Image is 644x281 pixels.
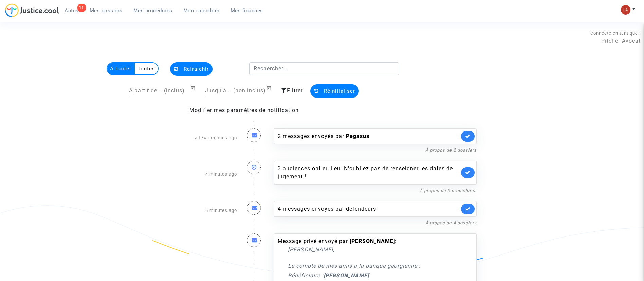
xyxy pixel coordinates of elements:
[84,5,128,16] a: Mes dossiers
[178,5,225,16] a: Mon calendrier
[190,84,198,92] button: Open calendar
[310,84,359,98] button: Réinitialiser
[170,62,213,76] button: Rafraichir
[77,4,86,12] div: 11
[288,245,459,254] p: [PERSON_NAME],
[90,7,123,14] span: Mes dossiers
[350,238,395,244] b: [PERSON_NAME]
[128,5,178,16] a: Mes procédures
[225,5,269,16] a: Mes finances
[162,122,242,154] div: a few seconds ago
[5,3,59,17] img: jc-logo.svg
[249,62,399,75] input: Rechercher...
[162,154,242,194] div: 4 minutes ago
[278,164,459,181] div: 3 audiences ont eu lieu. N'oubliez pas de renseigner les dates de jugement !
[189,107,299,113] a: Modifier mes paramètres de notification
[346,133,369,139] b: Pegasus
[324,272,369,279] strong: [PERSON_NAME]
[420,188,477,193] a: À propos de 3 procédures
[425,147,477,153] a: À propos de 2 dossiers
[133,7,172,14] span: Mes procédures
[288,271,459,280] p: Bénéficiaire :
[621,5,630,15] img: 3f9b7d9779f7b0ffc2b90d026f0682a9
[324,88,355,94] span: Réinitialiser
[266,84,274,92] button: Open calendar
[590,31,641,36] span: Connecté en tant que :
[184,66,209,72] span: Rafraichir
[425,220,477,225] a: À propos de 4 dossiers
[288,262,459,270] p: Le compte de mes amis à la banque géorgienne :
[135,63,158,74] multi-toggle-item: Toutes
[107,63,135,74] multi-toggle-item: A traiter
[183,7,220,14] span: Mon calendrier
[278,132,459,140] div: 2 messages envoyés par
[231,7,263,14] span: Mes finances
[278,205,459,213] div: 4 messages envoyés par défendeurs
[162,194,242,227] div: 5 minutes ago
[65,7,79,14] span: Actus
[287,87,303,94] span: Filtrer
[59,5,84,16] a: 11Actus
